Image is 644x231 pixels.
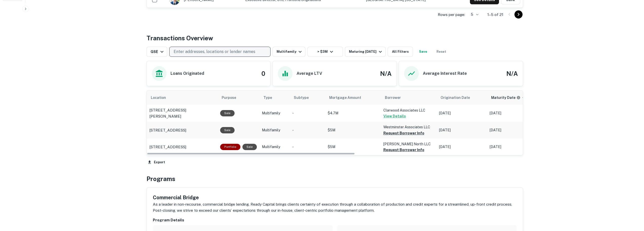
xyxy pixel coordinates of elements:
[220,110,235,116] div: Sale
[147,33,213,43] h4: Transactions Overview
[383,147,424,153] button: Request Borrower Info
[222,95,243,101] span: Purpose
[388,47,413,57] button: All Filters
[147,91,523,155] div: scrollable content
[329,95,368,101] span: Mortgage Amount
[439,128,485,133] p: [DATE]
[433,47,449,57] button: Reset
[263,95,272,101] span: Type
[619,190,644,215] iframe: Chat Widget
[490,144,535,150] p: [DATE]
[292,111,323,116] p: -
[153,201,517,213] p: As a leader in non-recourse, commercial bridge lending, Ready Capital brings clients certainty of...
[151,95,173,101] span: Location
[415,47,431,57] button: Save your search to get updates of matches that match your search criteria.
[147,174,175,183] h4: Programs
[307,47,343,57] button: > $3M
[153,194,517,201] h5: Commercial Bridge
[262,144,287,150] p: Multifamily
[149,127,186,133] p: [STREET_ADDRESS]
[380,69,391,78] h4: N/A
[290,91,325,105] th: Subtype
[506,69,518,78] h4: N/A
[292,128,323,133] p: -
[487,12,503,18] p: 1–5 of 21
[345,47,386,57] button: Maturing [DATE]
[328,128,378,133] p: $5M
[294,95,309,101] span: Subtype
[328,111,378,116] p: $4.7M
[273,47,305,57] button: Multifamily
[292,144,323,150] p: -
[147,158,166,166] button: Export
[467,11,479,18] div: 5
[325,91,381,105] th: Mortgage Amount
[441,95,476,101] span: Origination Date
[383,141,434,147] p: [PERSON_NAME] North LLC
[259,91,290,105] th: Type
[220,144,240,150] div: This is a portfolio loan with 2 properties
[151,49,165,55] div: GSE
[383,130,424,136] button: Request Borrower Info
[153,217,517,223] h6: Program Details
[383,108,434,113] p: Clarwood Associates LLC
[491,95,515,100] h6: Maturity Date
[220,127,235,133] div: Sale
[261,69,265,78] h4: 0
[147,47,167,57] button: GSE
[242,144,257,150] div: Sale
[438,12,465,18] p: Rows per page:
[490,111,535,116] p: [DATE]
[514,10,523,19] button: Go to next page
[439,144,485,150] p: [DATE]
[381,91,437,105] th: Borrower
[149,107,215,119] a: [STREET_ADDRESS][PERSON_NAME]
[439,111,485,116] p: [DATE]
[149,144,215,150] a: [STREET_ADDRESS]
[487,91,538,105] th: Maturity dates displayed may be estimated. Please contact the lender for the most accurate maturi...
[262,128,287,133] p: Multifamily
[171,70,204,77] h6: Loans Originated
[490,128,535,133] p: [DATE]
[328,144,378,150] p: $5M
[491,95,521,100] div: Maturity dates displayed may be estimated. Please contact the lender for the most accurate maturi...
[423,70,467,77] h6: Average Interest Rate
[383,124,434,130] p: Westminster Associates LLC
[147,91,218,105] th: Location
[385,95,401,101] span: Borrower
[149,127,215,133] a: [STREET_ADDRESS]
[349,49,383,55] div: Maturing [DATE]
[383,113,406,119] button: View Details
[218,91,259,105] th: Purpose
[297,70,322,77] h6: Average LTV
[174,49,255,55] p: Enter addresses, locations or lender names
[149,144,186,150] p: [STREET_ADDRESS]
[169,47,271,57] button: Enter addresses, locations or lender names
[437,91,487,105] th: Origination Date
[262,111,287,116] p: Multifamily
[491,95,527,100] span: Maturity dates displayed may be estimated. Please contact the lender for the most accurate maturi...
